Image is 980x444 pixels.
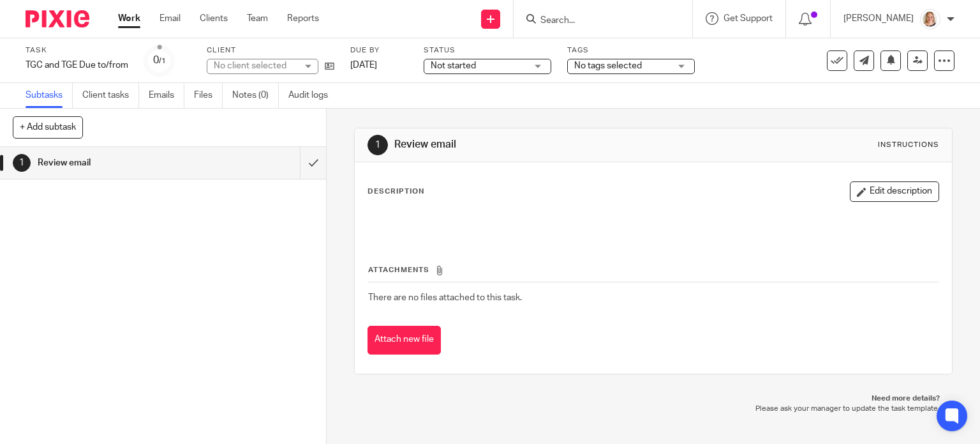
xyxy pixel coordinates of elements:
[368,293,522,302] span: There are no files attached to this task.
[118,12,140,25] a: Work
[539,15,654,27] input: Search
[26,59,128,72] div: TGC and TGE Due to/from
[159,57,166,65] small: /1
[367,135,388,155] div: 1
[149,83,184,108] a: Emails
[26,83,73,108] a: Subtasks
[194,83,223,108] a: Files
[424,45,551,56] label: Status
[367,187,424,197] p: Description
[207,45,334,56] label: Client
[26,10,89,27] img: Pixie
[232,83,279,108] a: Notes (0)
[920,9,940,29] img: Screenshot%202025-09-16%20114050.png
[287,12,319,25] a: Reports
[574,61,642,70] span: No tags selected
[13,154,31,172] div: 1
[38,153,204,172] h1: Review email
[567,45,695,56] label: Tags
[350,61,377,70] span: [DATE]
[394,138,680,151] h1: Review email
[724,14,773,23] span: Get Support
[288,83,338,108] a: Audit logs
[850,181,939,202] button: Edit description
[247,12,268,25] a: Team
[200,12,228,25] a: Clients
[214,59,297,72] div: No client selected
[367,394,940,404] p: Need more details?
[878,140,939,150] div: Instructions
[160,12,181,25] a: Email
[26,45,128,56] label: Task
[367,404,940,414] p: Please ask your manager to update the task template.
[153,53,166,68] div: 0
[13,116,83,138] button: + Add subtask
[367,326,441,355] button: Attach new file
[431,61,476,70] span: Not started
[82,83,139,108] a: Client tasks
[368,266,429,273] span: Attachments
[843,12,914,25] p: [PERSON_NAME]
[350,45,408,56] label: Due by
